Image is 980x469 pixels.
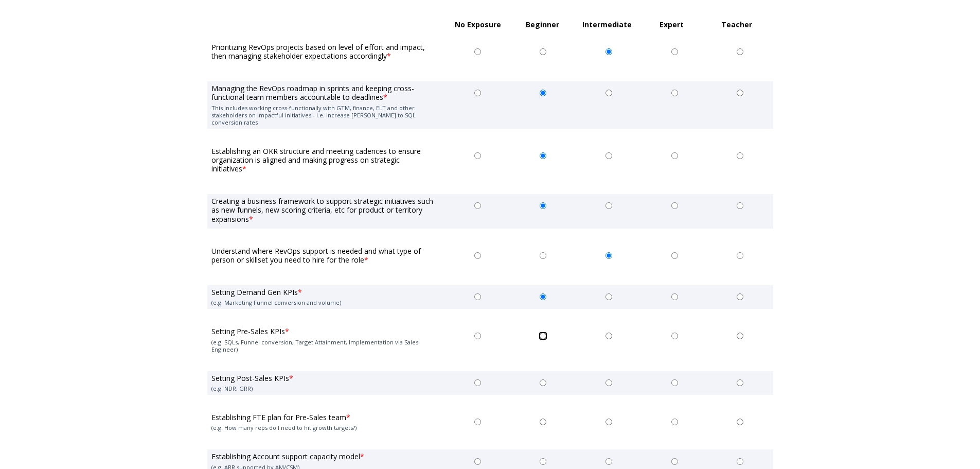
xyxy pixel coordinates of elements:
[211,299,446,306] legend: (e.g. Marketing Funnel conversion and volume)
[211,196,433,224] span: Creating a business framework to support strategic initiatives such as new funnels, new scoring c...
[211,385,446,392] legend: (e.g. NDR, GRR)
[211,412,346,422] span: Establishing FTE plan for Pre-Sales team
[510,20,575,30] li: Beginner
[211,373,289,383] span: Setting Post-Sales KPIs
[704,20,769,30] li: Teacher
[211,105,446,126] legend: This includes working cross-functionally with GTM, finance, ELT and other stakeholders on impactf...
[575,20,639,30] li: Intermediate
[211,83,414,102] span: Managing the RevOps roadmap in sprints and keeping cross-functional team members accountable to d...
[211,246,421,265] span: Understand where RevOps support is needed and what type of person or skillset you need to hire fo...
[211,326,285,336] span: Setting Pre-Sales KPIs
[211,451,360,461] span: Establishing Account support capacity model
[211,287,298,297] span: Setting Demand Gen KPIs
[211,339,446,353] legend: (e.g. SQLs, Funnel conversion, Target Attainment, Implementation via Sales Engineer)
[211,42,425,61] span: Prioritizing RevOps projects based on level of effort and impact, then managing stakeholder expec...
[639,20,704,30] li: Expert
[211,146,421,174] span: Establishing an OKR structure and meeting cadences to ensure organization is aligned and making p...
[211,424,446,431] legend: (e.g. How many reps do I need to hit growth targets?)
